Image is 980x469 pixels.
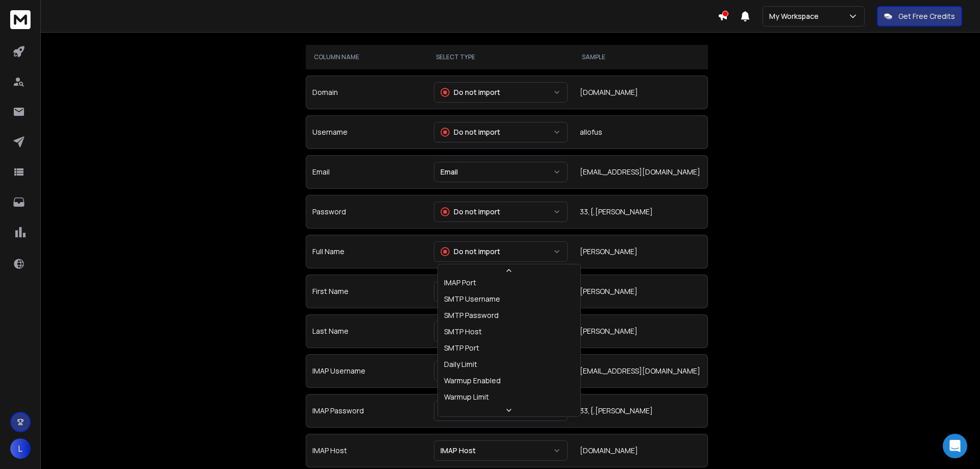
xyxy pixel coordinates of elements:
[444,359,477,369] div: Daily Limit
[306,76,428,109] td: Domain
[580,326,701,336] div: [PERSON_NAME]
[574,45,707,69] th: SAMPLE
[440,127,500,137] div: Do not import
[898,11,955,21] p: Get Free Credits
[440,87,500,97] div: Do not import
[444,376,501,386] div: Warmup Enabled
[444,278,476,288] div: IMAP Port
[306,275,428,308] td: First Name
[434,281,568,302] button: First Name
[306,155,428,189] td: Email
[580,207,701,217] div: 33,{,[PERSON_NAME]
[306,314,428,348] td: Last Name
[434,401,568,421] button: IMAP Password
[428,45,574,69] th: SELECT TYPE
[434,162,568,182] button: Email
[306,195,428,229] td: Password
[306,115,428,149] td: Username
[580,167,701,177] div: [EMAIL_ADDRESS][DOMAIN_NAME]
[580,406,701,416] div: 33,{,[PERSON_NAME]
[306,235,428,268] td: Full Name
[444,327,482,337] div: SMTP Host
[444,294,500,304] div: SMTP Username
[306,394,428,428] td: IMAP Password
[306,354,428,388] td: IMAP Username
[580,127,701,137] div: allofus
[10,438,31,459] span: L
[440,207,500,217] div: Do not import
[440,246,500,257] div: Do not import
[306,434,428,467] td: IMAP Host
[444,310,499,320] div: SMTP Password
[434,321,568,341] button: Last Name
[444,343,479,353] div: SMTP Port
[769,11,823,21] p: My Workspace
[434,361,568,381] button: IMAP Username
[306,45,428,69] th: COLUMN NAME
[580,87,701,97] div: [DOMAIN_NAME]
[444,392,489,402] div: Warmup Limit
[580,366,701,376] div: [EMAIL_ADDRESS][DOMAIN_NAME]
[580,446,701,456] div: [DOMAIN_NAME]
[580,246,701,257] div: [PERSON_NAME]
[943,434,967,458] div: Open Intercom Messenger
[434,440,568,461] button: IMAP Host
[580,286,701,297] div: [PERSON_NAME]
